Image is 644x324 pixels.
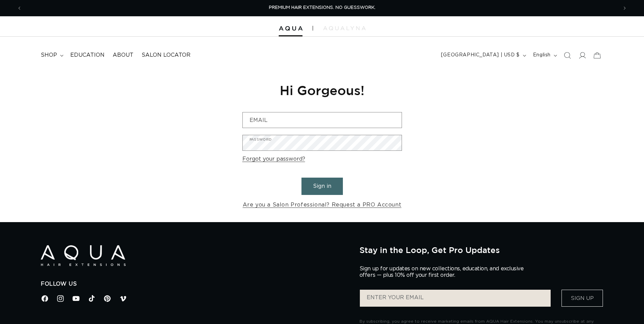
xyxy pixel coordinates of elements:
[137,48,195,63] a: Salon Locator
[360,245,603,255] h2: Stay in the Loop, Get Pro Updates
[529,49,560,62] button: English
[560,48,575,63] summary: Search
[562,290,603,307] button: Sign Up
[37,48,66,63] summary: shop
[113,52,133,59] span: About
[301,178,343,195] button: Sign in
[66,48,109,63] a: Education
[617,2,632,15] button: Next announcement
[243,200,402,210] a: Are you a Salon Professional? Request a PRO Account
[41,245,126,266] img: Aqua Hair Extensions
[242,154,305,164] a: Forgot your password?
[12,2,27,15] button: Previous announcement
[242,82,402,98] h1: Hi Gorgeous!
[437,49,529,62] button: [GEOGRAPHIC_DATA] | USD $
[279,26,302,31] img: Aqua Hair Extensions
[243,112,402,128] input: Email
[323,26,366,30] img: aqualyna.com
[41,52,57,59] span: shop
[360,290,551,307] input: ENTER YOUR EMAIL
[533,52,551,59] span: English
[269,5,375,10] span: PREMIUM HAIR EXTENSIONS. NO GUESSWORK.
[109,48,137,63] a: About
[142,52,190,59] span: Salon Locator
[360,266,529,278] p: Sign up for updates on new collections, education, and exclusive offers — plus 10% off your first...
[441,52,520,59] span: [GEOGRAPHIC_DATA] | USD $
[70,52,105,59] span: Education
[41,281,349,288] h2: Follow Us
